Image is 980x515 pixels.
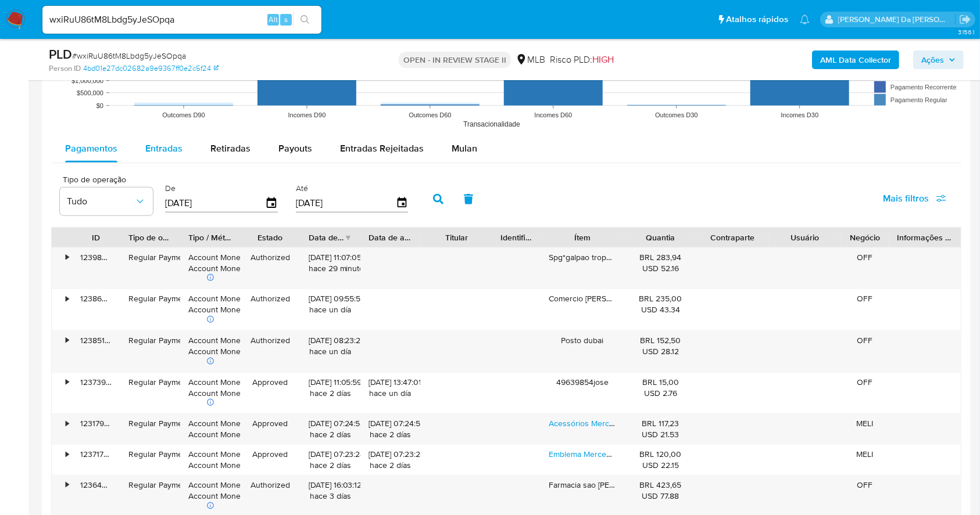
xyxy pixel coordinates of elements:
[83,63,219,74] a: 4bd01e27dc02682a9e9367ff0e2c5f24
[293,12,317,28] button: search-icon
[49,45,72,63] b: PLD
[49,63,81,74] b: Person ID
[820,51,891,69] b: AML Data Collector
[516,53,545,66] div: MLB
[726,13,788,26] span: Atalhos rápidos
[284,14,288,25] span: s
[921,51,944,69] span: Ações
[592,53,614,66] span: HIGH
[913,51,964,69] button: Ações
[269,14,278,25] span: Alt
[72,50,186,62] span: # wxiRuU86tM8Lbdg5yJeSOpqa
[812,51,899,69] button: AML Data Collector
[958,27,974,37] span: 3.156.1
[42,12,321,27] input: Pesquise usuários ou casos...
[800,15,810,24] a: Notificações
[959,13,971,26] a: Sair
[399,52,511,68] p: OPEN - IN REVIEW STAGE II
[550,53,614,66] span: Risco PLD:
[838,14,956,25] p: patricia.varelo@mercadopago.com.br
